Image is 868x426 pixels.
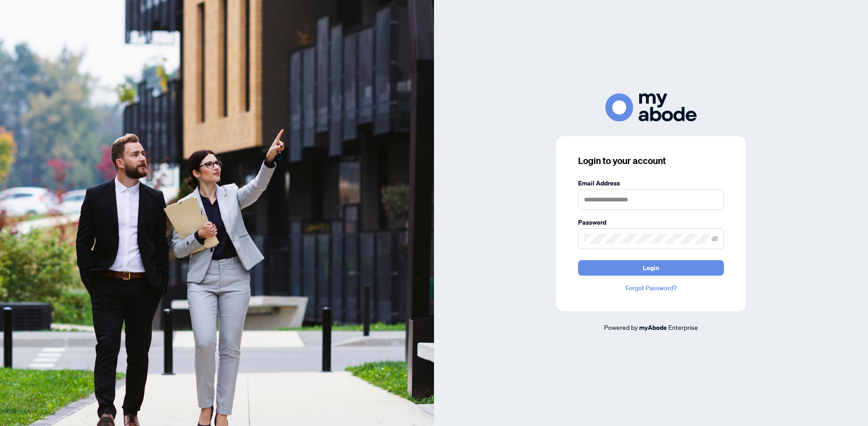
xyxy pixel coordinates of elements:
label: Password [578,217,724,227]
button: Login [578,260,724,276]
a: Forgot Password? [578,283,724,293]
label: Email Address [578,178,724,188]
a: myAbode [639,323,667,333]
span: Enterprise [668,323,698,331]
span: Login [643,261,659,275]
span: Powered by [604,323,638,331]
span: eye-invisible [712,236,718,242]
img: ma-logo [605,93,697,121]
h3: Login to your account [578,154,724,167]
